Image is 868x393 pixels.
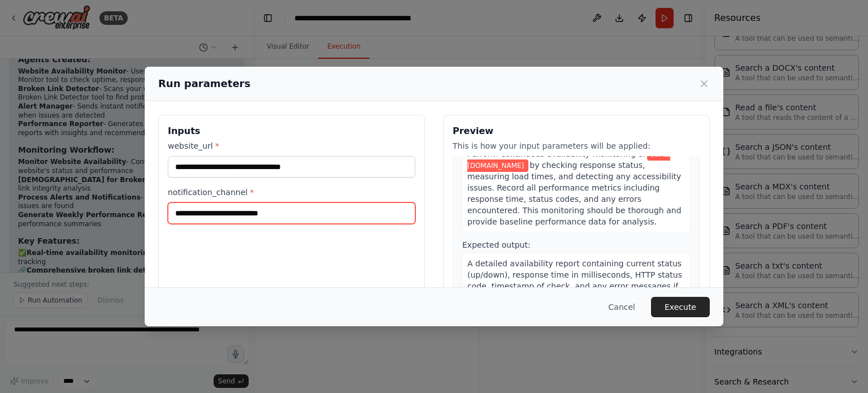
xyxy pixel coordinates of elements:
h3: Inputs [168,124,415,138]
span: Variable: website_url [467,148,670,172]
p: This is how your input parameters will be applied: [453,140,700,152]
h3: Preview [453,124,700,138]
h2: Run parameters [158,76,250,92]
button: Cancel [600,297,644,317]
span: Expected output: [462,240,531,249]
span: by checking response status, measuring load times, and detecting any accessibility issues. Record... [467,161,682,226]
label: website_url [168,140,415,152]
label: notification_channel [168,187,415,198]
span: A detailed availability report containing current status (up/down), response time in milliseconds... [467,259,682,313]
button: Execute [651,297,710,317]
